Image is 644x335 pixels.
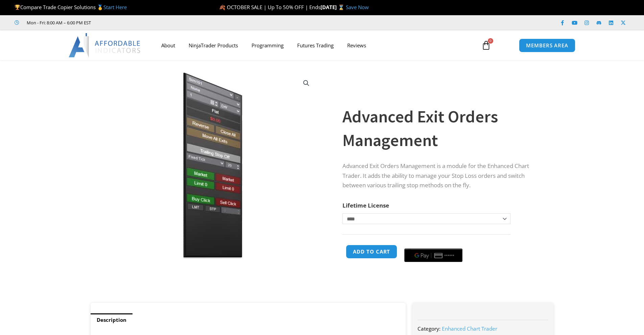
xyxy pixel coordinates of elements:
span: MEMBERS AREA [526,43,568,48]
img: 🏆 [15,5,20,10]
p: Advanced Exit Orders Management is a module for the Enhanced Chart Trader. It adds the ability to... [342,161,540,191]
a: Description [91,313,133,327]
a: MEMBERS AREA [519,39,575,52]
a: Futures Trading [290,38,340,53]
img: AdvancedStopLossMgmt | Affordable Indicators – NinjaTrader [100,72,317,259]
a: Enhanced Chart Trader [442,325,497,332]
label: Lifetime License [342,201,389,209]
img: LogoAI | Affordable Indicators – NinjaTrader [69,33,141,57]
a: 0 [471,35,501,55]
a: NinjaTrader Products [182,38,245,53]
a: Programming [245,38,290,53]
a: Save Now [346,4,369,10]
text: •••••• [445,253,455,258]
span: Mon - Fri: 8:00 AM – 6:00 PM EST [25,19,91,27]
span: Compare Trade Copier Solutions 🥇 [15,4,127,10]
span: 0 [488,38,493,44]
nav: Menu [154,38,474,53]
span: Category: [418,325,440,332]
a: Start Here [103,4,127,10]
button: Buy with GPay [404,248,462,262]
a: About [154,38,182,53]
span: 🍂 OCTOBER SALE | Up To 50% OFF | Ends [219,4,320,10]
iframe: Secure payment input frame [403,244,464,244]
a: Reviews [340,38,373,53]
a: View full-screen image gallery [300,77,312,89]
strong: [DATE] ⌛ [320,4,346,10]
h1: Advanced Exit Orders Management [342,105,540,152]
iframe: Customer reviews powered by Trustpilot [100,19,202,26]
button: Add to cart [346,245,397,259]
